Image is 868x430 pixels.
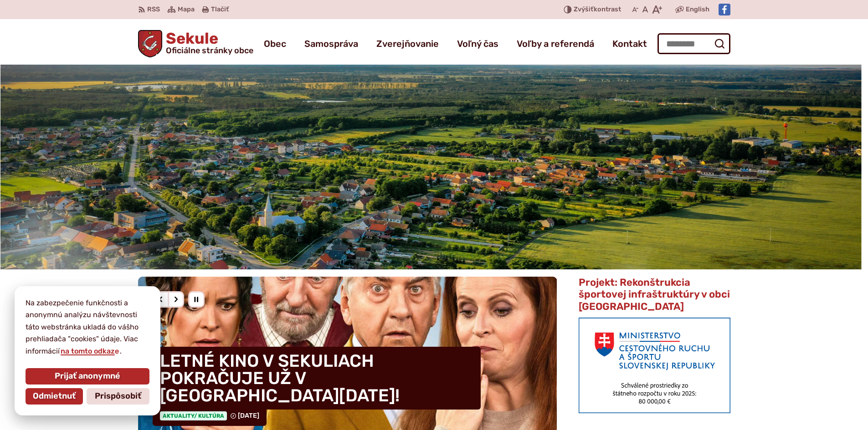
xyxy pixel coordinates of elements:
a: Obec [264,31,286,56]
h4: LETNÉ KINO V SEKULIACH POKRAČUJE UŽ V [GEOGRAPHIC_DATA][DATE]! [153,347,481,410]
div: Nasledujúci slajd [168,291,184,308]
span: Prispôsobiť [95,391,141,401]
span: Aktuality [160,411,227,420]
button: Prijať anonymné [26,368,149,384]
div: Predošlý slajd [153,291,169,308]
a: English [684,4,711,15]
span: kontrast [574,6,621,14]
a: Voľný čas [457,31,498,56]
img: Prejsť na Facebook stránku [719,4,730,15]
span: Odmietnuť [33,391,76,401]
a: Voľby a referendá [517,31,594,56]
h1: Sekule [162,31,253,55]
span: Oficiálne stránky obce [166,46,253,55]
span: RSS [147,4,160,15]
span: [DATE] [238,412,259,420]
a: Zverejňovanie [376,31,439,56]
span: Projekt: Rekonštrukcia športovej infraštruktúry v obci [GEOGRAPHIC_DATA] [579,276,730,313]
span: / Kultúra [194,413,224,419]
span: Zvýšiť [574,5,594,13]
span: Mapa [178,4,195,15]
div: Pozastaviť pohyb slajdera [188,291,205,308]
a: Samospráva [304,31,358,56]
button: Odmietnuť [26,388,83,405]
img: Prejsť na domovskú stránku [138,30,163,57]
a: Kontakt [612,31,647,56]
a: Logo Sekule, prejsť na domovskú stránku. [138,30,254,57]
span: Tlačiť [211,6,229,14]
span: English [686,4,709,15]
button: Prispôsobiť [87,388,149,405]
span: Prijať anonymné [55,371,120,381]
a: na tomto odkaze [60,347,120,355]
img: min-cras.png [579,318,730,413]
p: Na zabezpečenie funkčnosti a anonymnú analýzu návštevnosti táto webstránka ukladá do vášho prehli... [26,297,149,357]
